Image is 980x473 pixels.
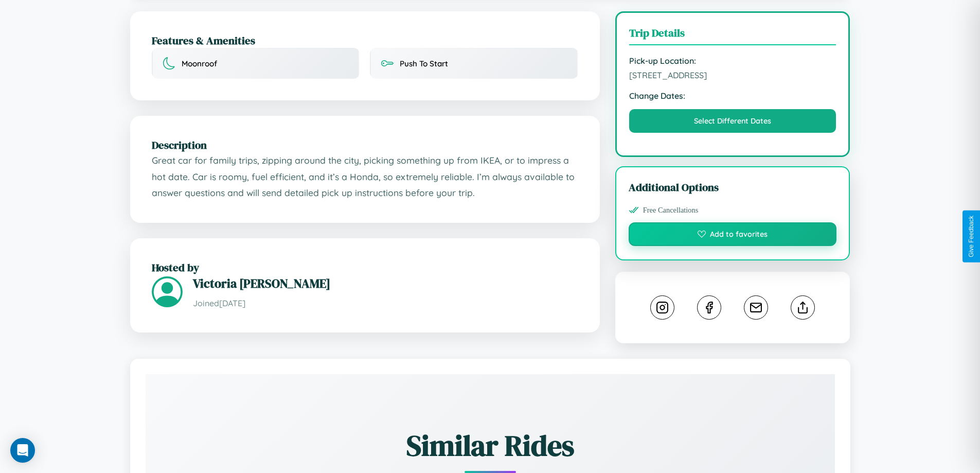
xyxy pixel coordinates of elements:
[193,275,578,292] h3: Victoria [PERSON_NAME]
[182,59,217,68] span: Moonroof
[152,260,578,275] h2: Hosted by
[629,70,836,80] span: [STREET_ADDRESS]
[643,206,699,215] span: Free Cancellations
[400,59,448,68] span: Push To Start
[968,216,975,257] div: Give Feedback
[152,137,578,152] h2: Description
[629,91,836,101] strong: Change Dates:
[629,109,836,133] button: Select Different Dates
[152,33,578,48] h2: Features & Amenities
[629,25,836,45] h3: Trip Details
[629,222,837,246] button: Add to favorites
[629,180,837,195] h3: Additional Options
[10,438,35,463] div: Open Intercom Messenger
[629,56,836,66] strong: Pick-up Location:
[152,152,578,201] p: Great car for family trips, zipping around the city, picking something up from IKEA, or to impres...
[182,426,799,465] h2: Similar Rides
[193,296,578,311] p: Joined [DATE]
